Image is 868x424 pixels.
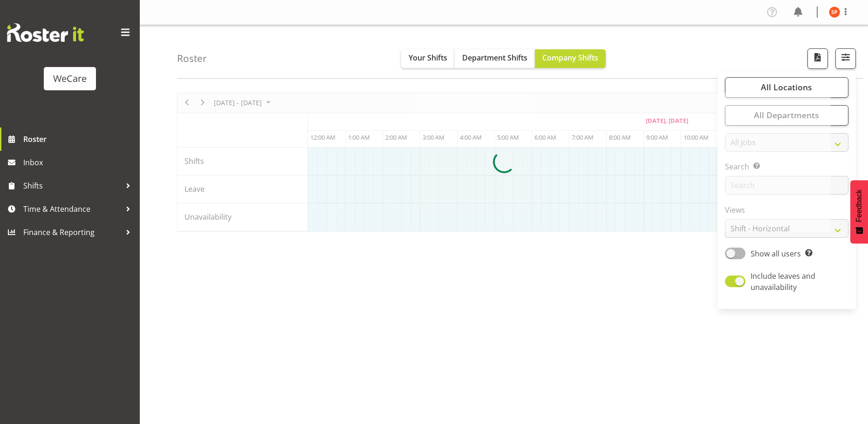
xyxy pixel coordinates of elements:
[462,53,527,63] span: Department Shifts
[7,23,84,42] img: Rosterit website logo
[455,49,535,68] button: Department Shifts
[23,179,121,193] span: Shifts
[829,7,840,18] img: samantha-poultney11298.jpg
[751,271,815,292] span: Include leaves and unavailability
[850,180,868,243] button: Feedback - Show survey
[53,72,87,86] div: WeCare
[807,48,828,69] button: Download a PDF of the roster according to the set date range.
[855,189,863,222] span: Feedback
[751,249,801,259] span: Show all users
[409,53,447,63] span: Your Shifts
[401,49,455,68] button: Your Shifts
[23,132,135,146] span: Roster
[177,53,207,64] h4: Roster
[542,53,598,63] span: Company Shifts
[23,155,135,169] span: Inbox
[725,77,848,98] button: All Locations
[23,202,121,216] span: Time & Attendance
[535,49,606,68] button: Company Shifts
[761,81,812,93] span: All Locations
[23,225,121,239] span: Finance & Reporting
[835,48,856,69] button: Filter Shifts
